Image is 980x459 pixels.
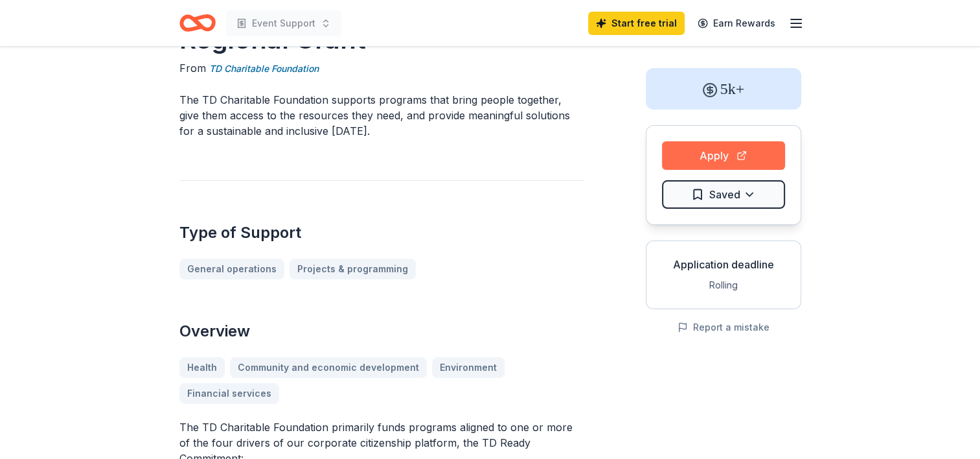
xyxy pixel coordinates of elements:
h2: Type of Support [179,222,584,243]
p: The TD Charitable Foundation supports programs that bring people together, give them access to th... [179,92,584,139]
a: Earn Rewards [690,12,783,35]
div: 5k+ [646,68,801,110]
span: Event Support [252,16,315,31]
div: From [179,60,584,76]
span: Saved [709,186,740,203]
div: Rolling [657,277,790,293]
div: Application deadline [657,257,790,272]
a: Home [179,8,216,38]
button: Saved [662,180,785,209]
h2: Overview [179,321,584,342]
a: TD Charitable Foundation [209,61,319,76]
a: General operations [179,259,284,279]
button: Apply [662,141,785,170]
button: Event Support [226,10,341,36]
a: Start free trial [588,12,685,35]
a: Projects & programming [290,259,416,279]
button: Report a mistake [678,320,769,335]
